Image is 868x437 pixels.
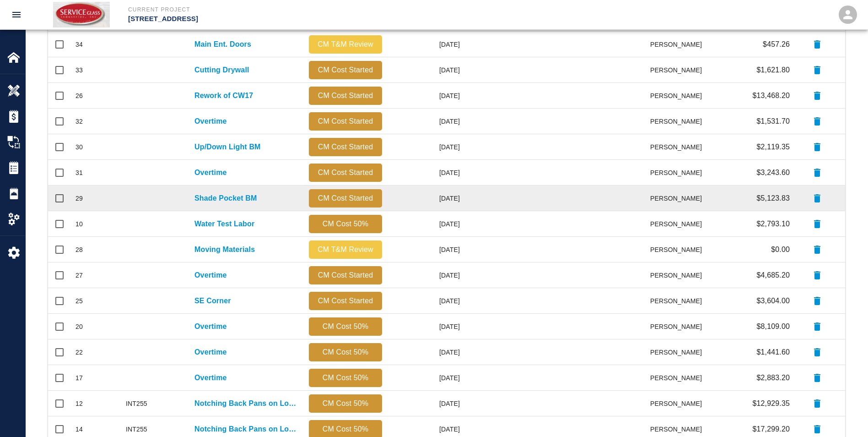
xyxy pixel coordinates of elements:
[313,424,378,435] p: CM Cost 50%
[387,160,464,186] div: [DATE]
[313,347,378,358] p: CM Cost 50%
[75,219,83,229] div: 10
[771,244,790,255] p: $0.00
[387,365,464,391] div: [DATE]
[75,322,83,331] div: 20
[756,295,790,306] p: $3,604.00
[75,66,83,75] div: 33
[387,57,464,83] div: [DATE]
[128,5,484,14] p: Current Project
[387,339,464,365] div: [DATE]
[313,193,378,204] p: CM Cost Started
[313,270,378,281] p: CM Cost Started
[651,186,706,211] div: [PERSON_NAME]
[756,321,790,332] p: $8,109.00
[756,65,790,76] p: $1,621.80
[194,39,251,50] p: Main Ent. Doors
[128,14,484,24] p: [STREET_ADDRESS]
[75,245,83,254] div: 28
[313,321,378,332] p: CM Cost 50%
[194,321,227,332] a: Overtime
[194,65,249,76] a: Cutting Drywall
[387,314,464,339] div: [DATE]
[651,339,706,365] div: [PERSON_NAME]
[822,393,868,437] iframe: Chat Widget
[651,314,706,339] div: [PERSON_NAME]
[194,398,300,409] a: Notching Back Pans on Louvers
[194,244,255,255] a: Moving Materials
[313,218,378,229] p: CM Cost 50%
[387,32,464,57] div: [DATE]
[756,116,790,127] p: $1,531.70
[387,211,464,237] div: [DATE]
[194,424,300,435] a: Notching Back Pans on Louvers
[75,348,83,357] div: 22
[387,186,464,211] div: [DATE]
[126,425,147,434] div: INT255
[387,134,464,160] div: [DATE]
[387,288,464,314] div: [DATE]
[763,39,790,50] p: $457.26
[651,262,706,288] div: [PERSON_NAME]
[75,117,83,126] div: 32
[313,65,378,76] p: CM Cost Started
[387,83,464,109] div: [DATE]
[651,109,706,134] div: [PERSON_NAME]
[194,347,227,358] a: Overtime
[651,288,706,314] div: [PERSON_NAME]
[651,365,706,391] div: [PERSON_NAME]
[756,347,790,358] p: $1,441.60
[194,116,227,127] a: Overtime
[194,167,227,178] a: Overtime
[75,142,83,152] div: 30
[756,167,790,178] p: $3,243.60
[75,194,83,203] div: 29
[5,4,27,26] button: open drawer
[651,160,706,186] div: [PERSON_NAME]
[75,399,83,408] div: 12
[651,211,706,237] div: [PERSON_NAME]
[756,270,790,281] p: $4,685.20
[651,391,706,416] div: [PERSON_NAME]
[313,244,378,255] p: CM T&M Review
[752,424,790,435] p: $17,299.20
[651,57,706,83] div: [PERSON_NAME]
[651,134,706,160] div: [PERSON_NAME]
[651,237,706,262] div: [PERSON_NAME]
[194,142,261,153] a: Up/Down Light BM
[387,237,464,262] div: [DATE]
[194,372,227,383] a: Overtime
[194,90,253,101] a: Rework of CW17
[313,295,378,306] p: CM Cost Started
[194,218,254,229] a: Water Test Labor
[313,372,378,383] p: CM Cost 50%
[313,398,378,409] p: CM Cost 50%
[313,142,378,153] p: CM Cost Started
[75,271,83,280] div: 27
[194,295,231,306] a: SE Corner
[75,425,83,434] div: 14
[75,296,83,306] div: 25
[194,193,257,204] a: Shade Pocket BM
[313,90,378,101] p: CM Cost Started
[194,270,227,281] a: Overtime
[75,168,83,177] div: 31
[75,91,83,100] div: 26
[752,90,790,101] p: $13,468.20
